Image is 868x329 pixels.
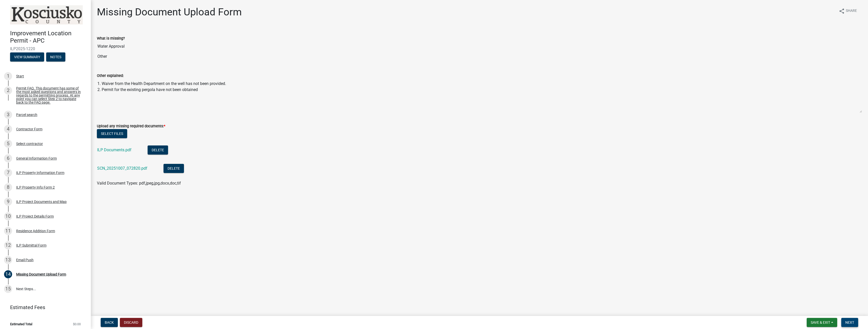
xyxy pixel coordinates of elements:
[4,212,12,220] div: 10
[16,74,24,78] div: Start
[4,125,12,133] div: 4
[97,125,165,128] label: Upload any missing required documents:
[16,215,54,218] div: ILP Project Details Form
[97,147,131,152] a: ILP Documents.pdf
[16,113,37,116] div: Parcel search
[4,111,12,119] div: 3
[4,256,12,264] div: 13
[97,79,862,113] textarea: 1. Waiver from the Health Department on the well has not been provided. 2. Permit for the existin...
[4,302,83,312] a: Estimated Fees
[4,86,12,95] div: 2
[4,169,12,177] div: 7
[835,6,861,16] button: shareShare
[4,227,12,235] div: 11
[16,200,67,203] div: ILP Project Documents and Map
[16,273,66,276] div: Missing Document Upload Form
[97,37,125,40] label: What is missing?
[4,241,12,249] div: 12
[839,8,845,14] i: share
[16,142,43,145] div: Select contractor
[97,74,124,78] label: Other explained:
[16,127,42,131] div: Contractor Form
[46,55,65,59] wm-modal-confirm: Notes
[164,166,184,171] wm-modal-confirm: Delete Document
[16,186,55,189] div: ILP Property Info Form 2
[4,198,12,206] div: 9
[4,154,12,162] div: 6
[16,258,34,262] div: Email Push
[164,164,184,173] button: Delete
[148,148,168,153] wm-modal-confirm: Delete Document
[16,229,55,233] div: Residence Addition Form
[4,270,12,278] div: 14
[46,52,65,62] button: Notes
[120,318,142,327] button: Discard
[4,285,12,293] div: 15
[97,6,242,18] h1: Missing Document Upload Form
[10,30,87,44] h4: Improvement Location Permit - APC
[841,318,858,327] button: Next
[16,157,57,160] div: General Information Form
[4,183,12,191] div: 8
[97,129,127,138] button: Select files
[846,8,857,14] span: Share
[16,86,83,104] div: Permit FAQ. This document has some of the most asked questions and answers in regards to the perm...
[101,318,118,327] button: Back
[97,181,181,186] span: Valid Document Types: pdf,jpeg,jpg,docx,doc,tif
[16,171,64,174] div: ILP Property Information Form
[73,322,81,326] span: $0.00
[4,140,12,148] div: 5
[807,318,837,327] button: Save & Exit
[10,322,32,326] span: Estimated Total
[148,145,168,155] button: Delete
[16,244,46,247] div: ILP Submittal Form
[105,320,114,324] span: Back
[10,5,83,24] img: Kosciusko County, Indiana
[97,166,147,171] a: SCN_20251007_072820.pdf
[845,320,854,324] span: Next
[10,46,81,51] span: ILP2025-1220
[10,55,44,59] wm-modal-confirm: Summary
[811,320,830,324] span: Save & Exit
[4,72,12,80] div: 1
[10,52,44,62] button: View Summary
